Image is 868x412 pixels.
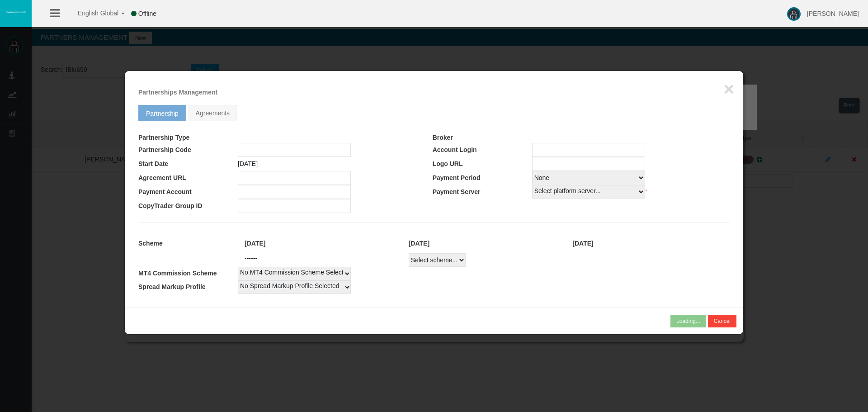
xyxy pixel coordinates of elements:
td: MT4 Commission Scheme [138,267,238,280]
span: ------ [245,255,257,262]
td: Partnership Code [138,143,238,157]
span: English Global [66,9,118,17]
span: Offline [138,10,156,17]
img: user-image [787,7,801,21]
td: Spread Markup Profile [138,280,238,294]
td: Payment Account [138,185,238,199]
td: Partnership Type [138,133,238,143]
td: Payment Period [433,171,532,185]
button: Cancel [708,315,736,327]
div: [DATE] [566,238,730,249]
img: logo.svg [5,10,27,14]
td: Broker [433,133,532,143]
div: [DATE] [238,238,402,249]
td: Logo URL [433,157,532,171]
div: [DATE] [402,238,566,249]
td: Start Date [138,157,238,171]
span: [PERSON_NAME] [807,10,859,17]
td: Account Login [433,143,532,157]
span: [DATE] [238,160,258,167]
td: CopyTrader Group ID [138,199,238,213]
td: Scheme [138,234,238,253]
td: Payment Server [433,185,532,199]
button: × [724,80,734,98]
td: Agreement URL [138,171,238,185]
